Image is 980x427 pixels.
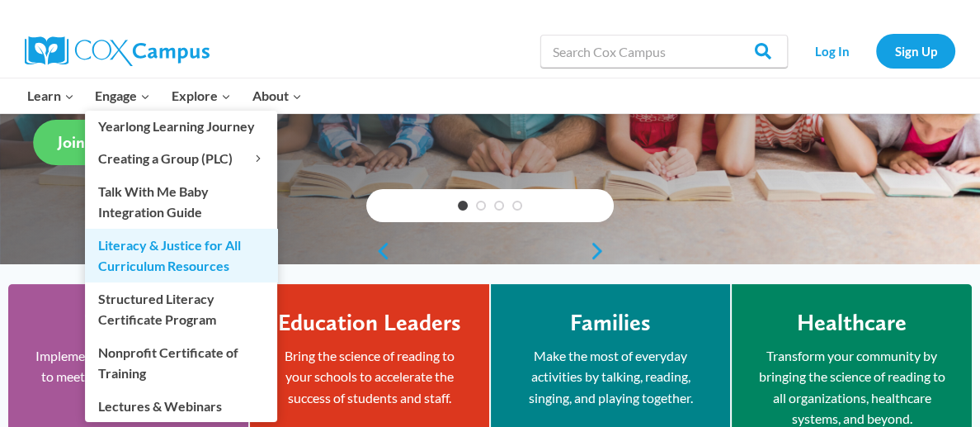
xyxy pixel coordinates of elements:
button: Child menu of Creating a Group (PLC) [85,143,277,174]
p: Bring the science of reading to your schools to accelerate the success of students and staff. [275,345,464,409]
span: Join Now [58,132,123,152]
a: Talk With Me Baby Integration Guide [85,175,277,228]
a: Sign Up [876,34,955,68]
button: Child menu of About [242,78,313,113]
nav: Primary Navigation [16,78,312,113]
h4: Families [570,309,651,337]
a: Log In [796,34,868,68]
a: 2 [476,201,486,211]
a: Structured Literacy Certificate Program [85,282,277,335]
div: content slider buttons [366,235,614,268]
a: 4 [512,201,522,211]
a: previous [366,241,391,261]
a: 3 [494,201,504,211]
a: 1 [458,201,468,211]
a: Nonprofit Certificate of Training [85,336,277,389]
a: Lectures & Webinars [85,390,277,421]
input: Search Cox Campus [540,35,788,68]
button: Child menu of Engage [85,78,162,113]
a: Join Now [33,120,148,165]
img: Cox Campus [25,36,210,66]
button: Child menu of Learn [16,78,85,113]
p: Make the most of everyday activities by talking, reading, singing, and playing together. [516,345,705,409]
a: next [589,241,614,261]
p: Implement the science of reading to meet, reach, and teach every child. [33,345,224,409]
a: Yearlong Learning Journey [85,111,277,142]
nav: Secondary Navigation [796,34,955,68]
button: Child menu of Explore [161,78,242,113]
h4: Healthcare [797,309,907,337]
a: Literacy & Justice for All Curriculum Resources [85,229,277,282]
h4: Education Leaders [278,309,461,337]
